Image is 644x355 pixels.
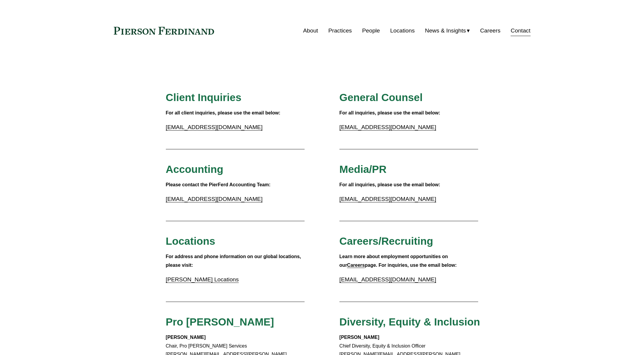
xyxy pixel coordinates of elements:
[166,335,206,340] strong: [PERSON_NAME]
[425,25,470,36] a: folder dropdown
[480,25,500,36] a: Careers
[166,196,263,202] a: [EMAIL_ADDRESS][DOMAIN_NAME]
[339,335,379,340] strong: [PERSON_NAME]
[339,182,440,187] strong: For all inquiries, please use the email below:
[339,110,440,115] strong: For all inquiries, please use the email below:
[166,276,239,283] a: [PERSON_NAME] Locations
[339,254,449,268] strong: Learn more about employment opportunities on our
[339,196,436,202] a: [EMAIL_ADDRESS][DOMAIN_NAME]
[339,235,433,247] span: Careers/Recruiting
[339,92,423,103] span: General Counsel
[511,25,530,36] a: Contact
[339,163,386,175] span: Media/PR
[347,263,365,268] a: Careers
[166,163,224,175] span: Accounting
[166,182,271,187] strong: Please contact the PierFerd Accounting Team:
[339,316,480,328] span: Diversity, Equity & Inclusion
[166,316,274,328] span: Pro [PERSON_NAME]
[339,124,436,130] a: [EMAIL_ADDRESS][DOMAIN_NAME]
[362,25,380,36] a: People
[166,235,215,247] span: Locations
[339,276,436,283] a: [EMAIL_ADDRESS][DOMAIN_NAME]
[166,124,263,130] a: [EMAIL_ADDRESS][DOMAIN_NAME]
[390,25,415,36] a: Locations
[166,110,280,115] strong: For all client inquiries, please use the email below:
[328,25,352,36] a: Practices
[166,254,302,268] strong: For address and phone information on our global locations, please visit:
[425,26,466,36] span: News & Insights
[365,263,457,268] strong: page. For inquiries, use the email below:
[303,25,318,36] a: About
[166,92,241,103] span: Client Inquiries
